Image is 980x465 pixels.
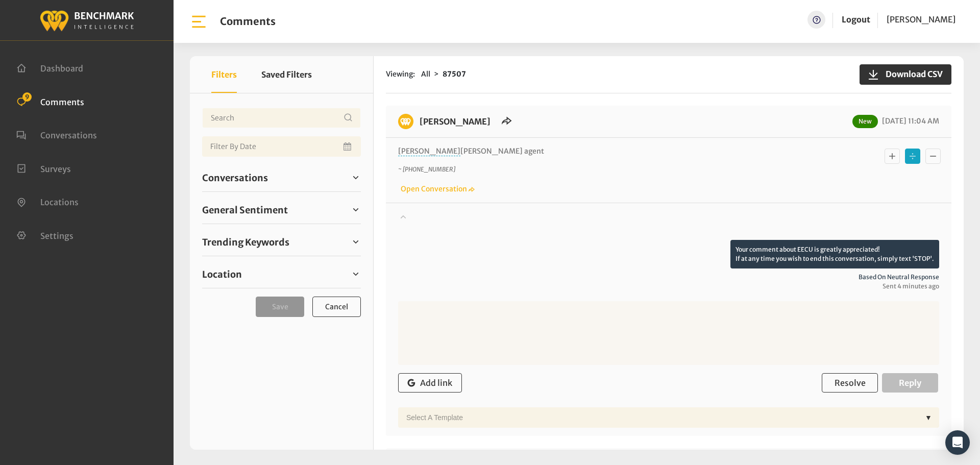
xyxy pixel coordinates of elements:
span: Comments [40,96,84,107]
span: Locations [40,197,79,207]
div: Open Intercom Messenger [945,430,970,455]
button: Saved Filters [261,56,312,93]
input: Username [202,108,361,128]
button: Download CSV [860,64,951,85]
a: Conversations [202,170,361,185]
a: Locations [16,196,79,206]
h6: EECU - Perrin [413,114,497,129]
a: Settings [16,230,73,240]
img: bar [190,13,208,31]
span: All [421,69,430,79]
span: Settings [40,230,73,240]
div: Basic example [882,146,943,166]
span: Sent 4 minutes ago [398,282,939,291]
a: Logout [842,11,870,29]
span: [PERSON_NAME] [887,14,955,25]
a: Comments 9 [16,96,84,106]
a: Conversations [16,129,97,139]
a: Logout [842,14,870,25]
button: Filters [211,56,237,93]
span: Resolve [835,378,866,388]
span: Dashboard [40,63,83,74]
input: Date range input field [202,136,361,157]
div: ▼ [921,407,936,428]
span: Conversations [202,171,268,185]
span: Based on neutral response [398,273,939,282]
a: Trending Keywords [202,234,361,250]
button: Resolve [822,373,878,393]
a: Surveys [16,163,71,173]
span: Location [202,267,242,281]
div: Select a Template [401,407,921,428]
strong: 87507 [443,69,466,79]
span: Conversations [40,130,97,140]
span: Download CSV [879,68,943,80]
a: [PERSON_NAME] [420,116,491,127]
img: benchmark [39,8,134,33]
p: Your comment about EECU is greatly appreciated! If at any time you wish to end this conversation,... [730,240,939,268]
a: Open Conversation [398,184,475,193]
span: Viewing: [386,69,415,80]
span: New [852,115,878,128]
a: Dashboard [16,62,83,72]
button: Open Calendar [341,136,355,157]
button: Cancel [312,297,361,317]
a: [PERSON_NAME] [887,11,955,29]
img: benchmark [398,114,413,129]
span: [DATE] 11:04 AM [879,116,939,126]
span: Surveys [40,163,71,174]
span: [PERSON_NAME] [398,146,460,156]
span: Trending Keywords [202,235,289,249]
h1: Comments [220,15,276,28]
button: Add link [398,373,462,393]
a: General Sentiment [202,202,361,217]
i: ~ [PHONE_NUMBER] [398,165,455,173]
p: [PERSON_NAME] agent [398,146,804,157]
span: General Sentiment [202,203,288,217]
span: 9 [22,92,32,102]
a: Location [202,266,361,282]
